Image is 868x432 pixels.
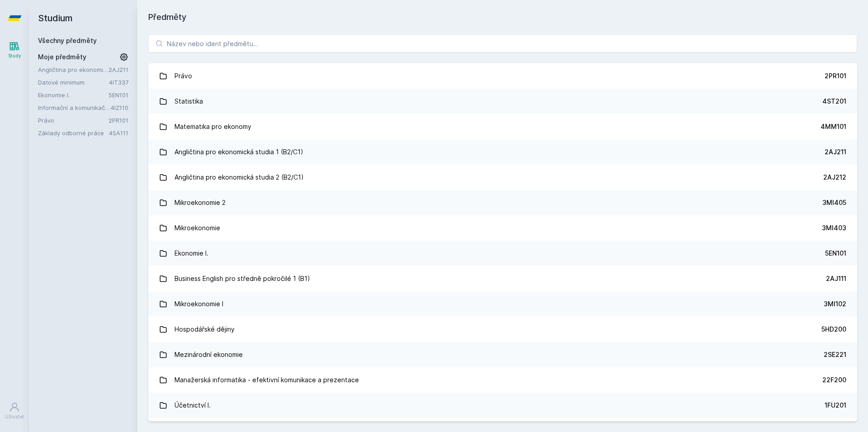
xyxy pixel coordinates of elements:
div: Study [8,52,21,59]
a: Mikroekonomie I 3MI102 [148,291,857,317]
a: Business English pro středně pokročilé 1 (B1) 2AJ111 [148,266,857,291]
a: Informační a komunikační technologie [38,103,111,112]
div: 4MM101 [821,122,846,131]
div: 2AJ212 [823,173,846,182]
a: Všechny předměty [38,37,97,44]
div: 2AJ211 [825,147,846,157]
a: Angličtina pro ekonomická studia 1 (B2/C1) 2AJ211 [148,139,857,165]
div: Mikroekonomie I [175,295,223,313]
div: 2SE221 [824,350,846,359]
a: 4IT337 [109,79,128,86]
div: Mezinárodní ekonomie [175,346,243,364]
div: Účetnictví I. [175,396,211,414]
a: Uživatel [2,397,27,425]
div: 22F200 [822,375,846,385]
a: Datové minimum [38,78,109,87]
a: Hospodářské dějiny 5HD200 [148,317,857,342]
div: 3MI405 [822,198,846,207]
a: Základy odborné práce [38,128,109,138]
div: 2PR101 [825,71,846,81]
a: 2PR101 [108,117,128,124]
a: 5EN101 [108,91,128,99]
a: 2AJ211 [108,66,128,73]
div: Angličtina pro ekonomická studia 1 (B2/C1) [175,143,303,161]
div: 3MI403 [822,223,846,233]
a: 4SA111 [109,129,128,137]
div: 3MI102 [824,299,846,309]
div: Hospodářské dějiny [175,320,235,338]
a: Mikroekonomie 3MI403 [148,215,857,241]
a: Právo [38,116,108,125]
a: Mikroekonomie 2 3MI405 [148,190,857,215]
a: Mezinárodní ekonomie 2SE221 [148,342,857,367]
a: Ekonomie I. [38,90,108,100]
a: 4IZ110 [111,104,128,111]
div: 4ST201 [822,97,846,106]
div: Mikroekonomie [175,219,220,237]
div: Business English pro středně pokročilé 1 (B1) [175,270,310,288]
div: 5EN101 [825,249,846,258]
div: 1FU201 [825,401,846,410]
input: Název nebo ident předmětu… [148,34,857,52]
a: Statistika 4ST201 [148,89,857,114]
h1: Předměty [148,11,857,24]
a: Angličtina pro ekonomická studia 1 (B2/C1) [38,65,108,74]
a: Matematika pro ekonomy 4MM101 [148,114,857,139]
div: Angličtina pro ekonomická studia 2 (B2/C1) [175,168,304,186]
div: Uživatel [5,413,24,420]
div: Mikroekonomie 2 [175,194,226,212]
a: Study [2,36,27,64]
div: 5HD200 [821,325,846,334]
div: Manažerská informatika - efektivní komunikace a prezentace [175,371,359,389]
a: Účetnictví I. 1FU201 [148,393,857,418]
div: Matematika pro ekonomy [175,118,251,136]
a: Angličtina pro ekonomická studia 2 (B2/C1) 2AJ212 [148,165,857,190]
a: Manažerská informatika - efektivní komunikace a prezentace 22F200 [148,367,857,393]
a: Právo 2PR101 [148,63,857,89]
div: Ekonomie I. [175,244,208,262]
div: 2AJ111 [826,274,846,283]
a: Ekonomie I. 5EN101 [148,241,857,266]
span: Moje předměty [38,52,86,62]
div: Právo [175,67,192,85]
div: Statistika [175,92,203,110]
